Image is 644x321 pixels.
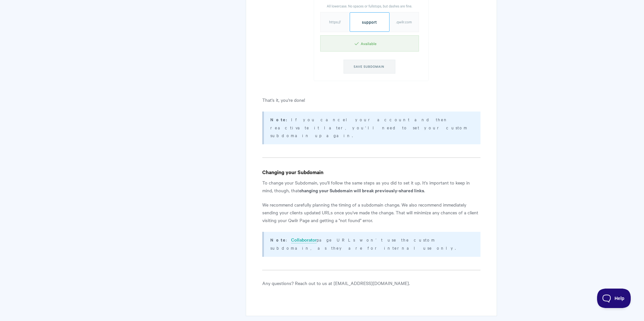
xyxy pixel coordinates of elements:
strong: changing your Subdomain will break previously-shared links [299,187,424,194]
iframe: Toggle Customer Support [597,289,631,308]
strong: Note: [270,116,291,123]
strong: Note [270,237,286,243]
p: Any questions? Reach out to us at [EMAIL_ADDRESS][DOMAIN_NAME]. [262,279,480,287]
p: That's it, you're done! [262,96,480,104]
p: We recommend carefully planning the timing of a subdomain change. We also recommend immediately s... [262,201,480,224]
a: Collaborator [291,236,317,244]
p: To change your Subdomain, you'll follow the same steps as you did to set it up. It's important to... [262,179,480,194]
h4: Changing your Subdomain [262,168,480,176]
p: : page URLs won’t use the custom subdomain, as they are for internal use only. [270,236,472,252]
p: If you cancel your account and then reactivate it later, you'll need to set your custom subdomain... [270,115,472,139]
